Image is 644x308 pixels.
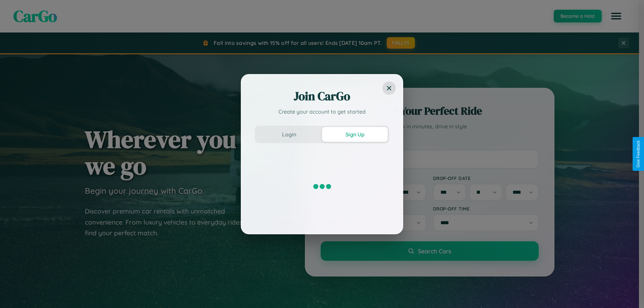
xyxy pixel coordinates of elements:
h2: Join CarGo [255,88,389,104]
button: Login [256,127,322,142]
div: Give Feedback [636,140,641,168]
iframe: Intercom live chat [7,285,23,301]
p: Create your account to get started [255,108,389,116]
button: Sign Up [322,127,388,142]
